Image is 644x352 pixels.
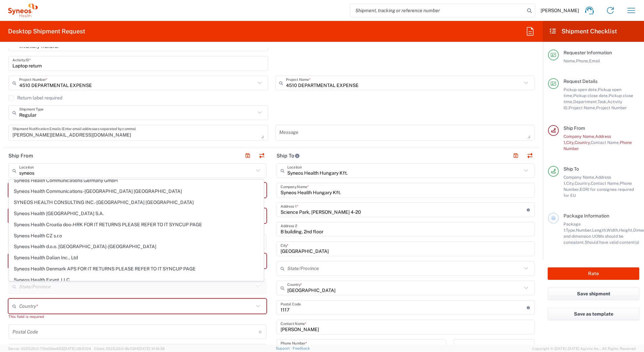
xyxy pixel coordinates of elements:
span: [DATE] 09:51:04 [64,347,91,351]
span: Height, [619,228,633,233]
span: Server: 2025.20.0-710e05ee653 [8,347,91,351]
div: This field is required [8,314,266,320]
span: Task, [598,99,607,104]
span: Department, [573,99,598,104]
span: Syneos Health Dalian Inc., Ltd [9,253,263,263]
h2: Shipment Checklist [549,27,617,35]
span: Package 1: [563,222,581,233]
span: Name, [563,58,576,63]
span: Package Information [563,213,609,218]
span: Copyright © [DATE]-[DATE] Agistix Inc., All Rights Reserved [532,346,636,352]
span: Request Details [563,79,598,84]
h2: Ship From [8,152,33,159]
span: Should have valid content(s) [585,240,639,245]
a: Feedback [293,346,310,350]
span: City, [566,181,575,186]
span: Requester Information [563,50,612,55]
span: Syneos Health Egypt, LLC [9,275,263,285]
h2: Ship To [277,152,300,159]
span: Client: 2025.20.0-8b113f4 [94,347,165,351]
span: Ship To [563,166,579,172]
span: Contact Name, [591,140,620,145]
span: EORI for consignee required for EU [563,187,634,198]
span: Syneos Health d.o.o. [GEOGRAPHIC_DATA]-[GEOGRAPHIC_DATA] [9,241,263,252]
a: Support [276,346,293,350]
span: Project Name, [569,105,596,110]
span: Company Name, [563,134,595,139]
span: Syneos Health CZ s.r.o [9,231,263,241]
span: Phone, [576,58,589,63]
span: Syneos Health Croatia doo-HRK FOR IT RETURNS PLEASE REFER TO IT SYNCUP PAGE [9,219,263,230]
span: Pickup open date, [563,87,598,92]
span: Width, [607,228,619,233]
span: Project Number [596,105,627,110]
span: Pickup close date, [573,93,609,98]
span: [PERSON_NAME] [541,7,579,13]
span: Company Name, [563,175,595,180]
span: Syneos Health Communications Germany GmbH [9,175,263,186]
button: Save shipment [548,288,639,300]
button: Save as template [548,308,639,320]
button: Rate [548,267,639,280]
span: Type, [566,228,576,233]
span: Contact Name, [591,181,620,186]
span: Number, [576,228,592,233]
span: Country, [575,140,591,145]
span: Ship From [563,125,585,131]
span: Syneos Health Communications-[GEOGRAPHIC_DATA] [GEOGRAPHIC_DATA] [9,186,263,197]
span: [DATE] 10:16:38 [138,347,165,351]
span: Syneos Health Denmark APS FOR IT RETURNS PLEASE REFER TO IT SYNCUP PAGE [9,264,263,274]
span: Email [589,58,600,63]
span: City, [566,140,575,145]
span: Syneos Health [GEOGRAPHIC_DATA] S.A. [9,208,263,219]
h2: Desktop Shipment Request [8,27,85,35]
input: Shipment, tracking or reference number [350,4,525,17]
span: Country, [575,181,591,186]
label: Return label required [8,95,62,100]
span: SYNEOS HEALTH CONSULTING INC.-[GEOGRAPHIC_DATA] [GEOGRAPHIC_DATA] [9,197,263,208]
span: Length, [592,228,607,233]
